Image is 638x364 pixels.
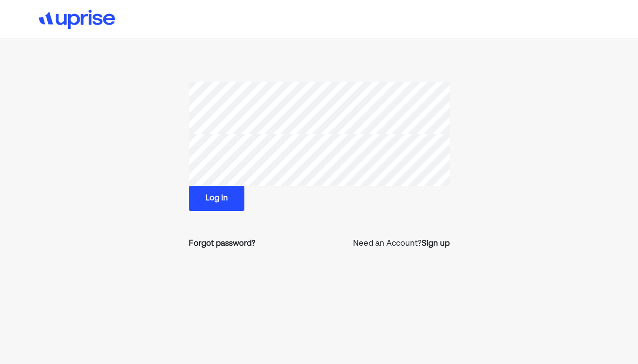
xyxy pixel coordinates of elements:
[189,186,244,211] button: Log in
[353,238,450,250] p: Need an Account?
[422,238,450,250] a: Sign up
[189,238,255,250] a: Forgot password?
